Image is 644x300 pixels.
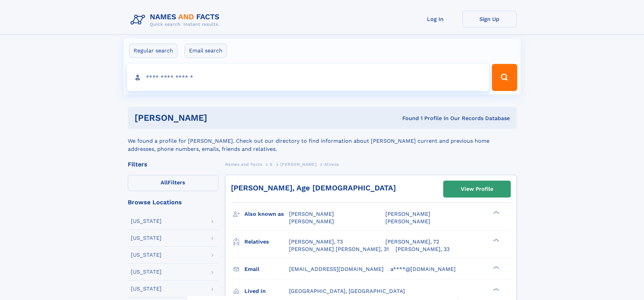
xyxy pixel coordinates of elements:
[289,218,334,225] span: [PERSON_NAME]
[280,160,316,168] a: [PERSON_NAME]
[131,235,162,241] div: [US_STATE]
[127,64,489,91] input: search input
[492,238,500,242] div: ❯
[131,218,162,224] div: [US_STATE]
[444,181,510,197] a: View Profile
[289,211,334,217] span: [PERSON_NAME]
[185,44,227,58] label: Email search
[231,184,396,192] a: [PERSON_NAME], Age [DEMOGRAPHIC_DATA]
[492,265,500,270] div: ❯
[462,11,517,27] a: Sign Up
[492,287,500,292] div: ❯
[131,269,162,275] div: [US_STATE]
[244,285,289,297] h3: Lived in
[289,238,343,246] a: [PERSON_NAME], 73
[244,263,289,275] h3: Email
[280,162,316,167] span: [PERSON_NAME]
[128,175,218,191] label: Filters
[492,210,500,215] div: ❯
[244,236,289,248] h3: Relatives
[385,218,430,225] span: [PERSON_NAME]
[225,160,262,168] a: Names and Facts
[135,114,305,122] h1: [PERSON_NAME]
[461,181,493,197] div: View Profile
[129,44,177,58] label: Regular search
[131,252,162,258] div: [US_STATE]
[385,211,430,217] span: [PERSON_NAME]
[396,246,450,253] a: [PERSON_NAME], 33
[289,288,405,294] span: [GEOGRAPHIC_DATA], [GEOGRAPHIC_DATA]
[161,179,168,186] span: All
[244,208,289,220] h3: Also known as
[128,129,517,153] div: We found a profile for [PERSON_NAME]. Check out our directory to find information about [PERSON_N...
[385,238,439,246] a: [PERSON_NAME], 72
[305,115,510,122] div: Found 1 Profile In Our Records Database
[128,161,218,167] div: Filters
[270,162,273,167] span: S
[131,286,162,292] div: [US_STATE]
[492,64,517,91] button: Search Button
[270,160,273,168] a: S
[289,246,389,253] a: [PERSON_NAME] [PERSON_NAME], 31
[324,162,339,167] span: Alireza
[289,266,384,272] span: [EMAIL_ADDRESS][DOMAIN_NAME]
[128,199,218,205] div: Browse Locations
[128,11,225,29] img: Logo Names and Facts
[408,11,462,27] a: Log In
